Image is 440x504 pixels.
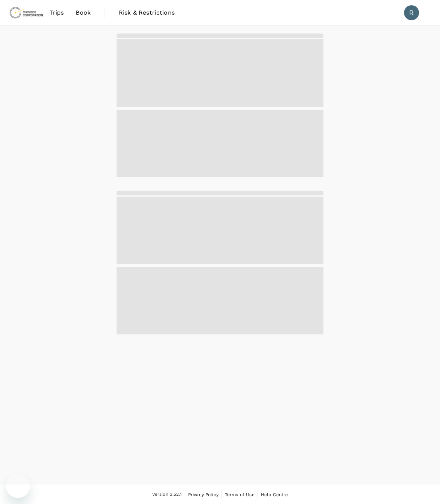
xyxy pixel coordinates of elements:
[225,491,254,499] a: Terms of Use
[404,5,419,20] div: R
[76,8,91,17] span: Book
[152,491,182,498] span: Version 3.52.1
[49,8,64,17] span: Trips
[188,491,219,499] a: Privacy Policy
[261,492,288,497] span: Help Centre
[119,8,175,17] span: Risk & Restrictions
[225,492,254,497] span: Terms of Use
[6,474,30,498] iframe: Button to launch messaging window
[9,4,43,21] img: Chrysos Corporation
[261,491,288,499] a: Help Centre
[188,492,219,497] span: Privacy Policy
